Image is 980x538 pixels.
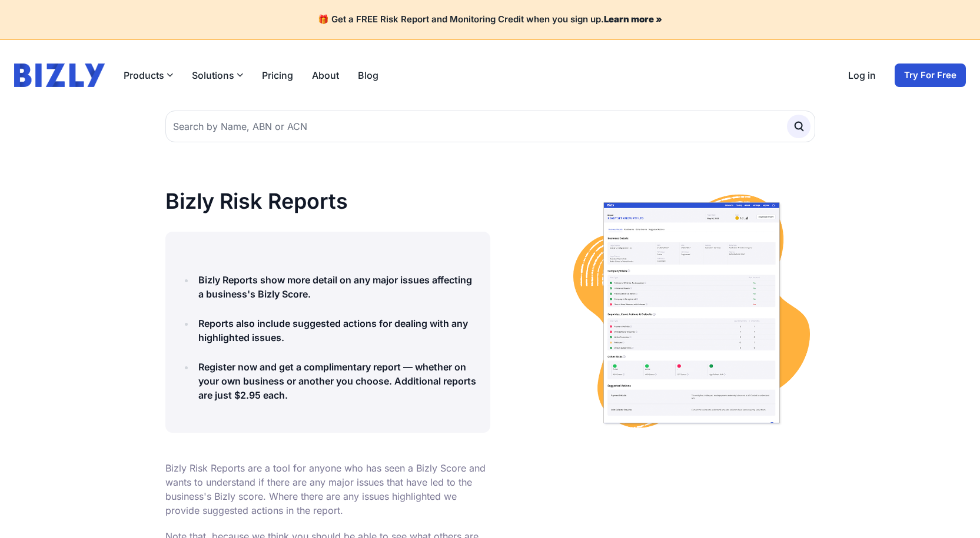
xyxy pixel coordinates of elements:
[124,68,173,82] button: Products
[312,68,339,82] a: About
[604,14,662,25] a: Learn more »
[198,316,476,345] h4: Reports also include suggested actions for dealing with any highlighted issues.
[568,189,815,436] img: report
[848,68,876,82] a: Log in
[165,461,490,517] p: Bizly Risk Reports are a tool for anyone who has seen a Bizly Score and wants to understand if th...
[262,68,293,82] a: Pricing
[358,68,378,82] a: Blog
[198,360,476,402] h4: Register now and get a complimentary report — whether on your own business or another you choose....
[165,111,815,142] input: Search by Name, ABN or ACN
[192,68,243,82] button: Solutions
[165,189,490,213] h1: Bizly Risk Reports
[198,273,476,301] h4: Bizly Reports show more detail on any major issues affecting a business's Bizly Score.
[14,14,966,25] h4: 🎁 Get a FREE Risk Report and Monitoring Credit when you sign up.
[895,64,966,87] a: Try For Free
